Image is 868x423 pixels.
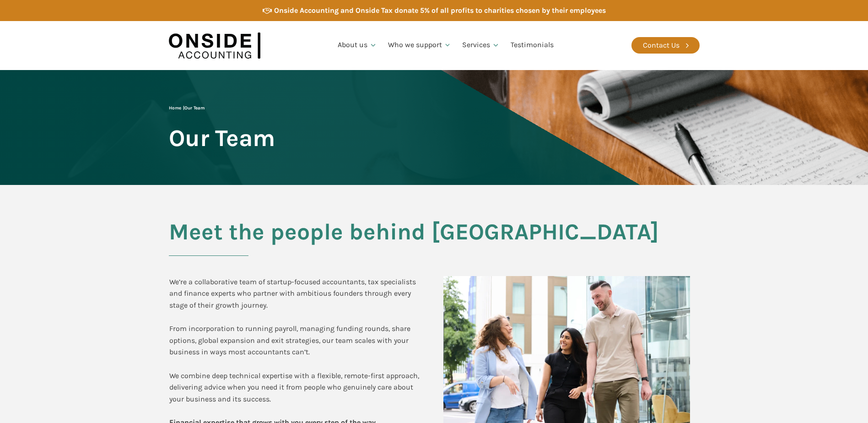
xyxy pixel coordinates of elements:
[383,30,457,61] a: Who we support
[169,105,205,111] span: |
[505,30,559,61] a: Testimonials
[169,125,275,151] span: Our Team
[332,30,383,61] a: About us
[169,219,700,256] h2: Meet the people behind [GEOGRAPHIC_DATA]
[643,39,679,51] div: Contact Us
[169,28,260,63] img: Onside Accounting
[184,105,205,111] span: Our Team
[169,105,181,111] a: Home
[457,30,505,61] a: Services
[631,37,700,54] a: Contact Us
[274,5,606,16] div: Onside Accounting and Onside Tax donate 5% of all profits to charities chosen by their employees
